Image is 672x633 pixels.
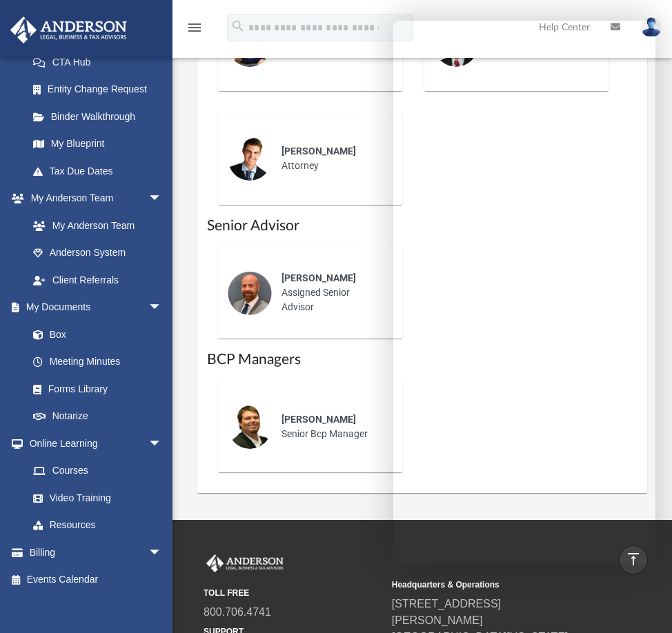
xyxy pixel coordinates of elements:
a: [STREET_ADDRESS][PERSON_NAME] [392,598,501,626]
a: Binder Walkthrough [19,103,183,130]
a: My Documentsarrow_drop_down [10,294,176,321]
div: Senior Bcp Manager [272,403,393,451]
a: Events Calendar [10,566,183,594]
img: User Pic [641,17,662,37]
small: Headquarters & Operations [392,579,571,591]
a: Client Referrals [19,266,176,294]
a: CTA Hub [19,48,183,76]
a: Resources [19,512,176,539]
a: Anderson System [19,239,176,267]
img: thumbnail [228,271,272,315]
small: TOLL FREE [204,587,382,599]
a: Courses [19,457,176,485]
a: Billingarrow_drop_down [10,539,183,566]
a: Box [19,321,169,348]
a: My Anderson Teamarrow_drop_down [10,185,176,212]
span: [PERSON_NAME] [281,272,356,283]
a: Tax Due Dates [19,157,183,185]
img: Anderson Advisors Platinum Portal [6,17,131,43]
div: Assigned Senior Advisor [272,261,393,324]
span: [PERSON_NAME] [281,145,356,157]
h1: Senior Advisor [207,216,638,236]
a: My Anderson Team [19,212,169,239]
span: arrow_drop_down [148,185,176,213]
a: Video Training [19,484,169,512]
i: search [230,19,246,34]
img: thumbnail [228,405,272,449]
span: arrow_drop_down [148,539,176,567]
i: menu [186,19,203,36]
iframe: Chat Window [393,21,655,564]
img: Anderson Advisors Platinum Portal [204,554,286,572]
img: thumbnail [228,137,272,181]
a: Online Learningarrow_drop_down [10,430,176,457]
h1: BCP Managers [207,350,638,370]
a: Forms Library [19,375,169,403]
a: Entity Change Request [19,76,183,103]
span: arrow_drop_down [148,294,176,322]
span: arrow_drop_down [148,430,176,458]
div: Attorney [272,134,393,183]
span: [PERSON_NAME] [281,414,356,425]
a: Meeting Minutes [19,348,176,376]
a: Notarize [19,403,176,430]
a: 800.706.4741 [204,606,271,618]
a: My Blueprint [19,130,176,158]
a: menu [186,26,203,36]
